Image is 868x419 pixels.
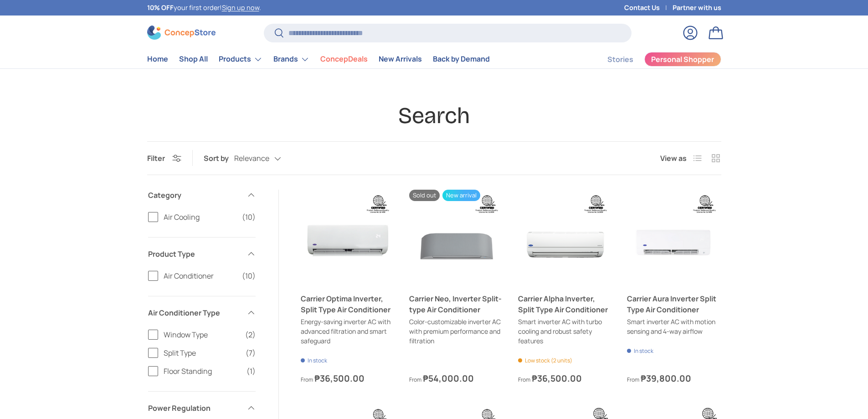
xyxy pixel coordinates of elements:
summary: Products [213,50,268,68]
a: Shop All [179,50,208,68]
a: ConcepDeals [320,50,368,68]
a: Carrier Neo, Inverter Split-type Air Conditioner [409,190,503,284]
nav: Secondary [586,50,721,68]
span: Sold out [409,190,440,201]
span: Category [148,190,241,201]
a: Partner with us [673,3,721,13]
span: Split Type [164,347,240,358]
span: Product Type [148,248,241,259]
span: (2) [245,329,256,340]
strong: 10% OFF [147,3,174,12]
a: Products [219,50,262,68]
a: Stories [607,51,633,68]
summary: Air Conditioner Type [148,296,256,329]
button: Relevance [234,150,299,166]
span: Window Type [164,329,240,340]
a: Brands [273,50,309,68]
img: ConcepStore [147,26,216,40]
nav: Primary [147,50,490,68]
a: New Arrivals [379,50,422,68]
span: (10) [242,270,256,281]
a: Home [147,50,168,68]
a: Carrier Optima Inverter, Split Type Air Conditioner [301,293,395,315]
label: Sort by [204,153,234,164]
span: Relevance [234,154,269,163]
a: Carrier Optima Inverter, Split Type Air Conditioner [301,190,395,284]
span: (10) [242,212,256,222]
button: Filter [147,153,181,163]
summary: Brands [268,50,315,68]
a: Sign up now [222,3,259,12]
span: Power Regulation [148,403,241,414]
a: Carrier Aura Inverter Split Type Air Conditioner [627,190,721,284]
a: Carrier Neo, Inverter Split-type Air Conditioner [409,293,503,315]
span: Air Cooling [164,212,236,222]
span: (7) [246,347,256,358]
span: Filter [147,153,165,163]
p: your first order! . [147,3,261,13]
a: Carrier Alpha Inverter, Split Type Air Conditioner [518,190,612,284]
summary: Category [148,179,256,212]
span: Air Conditioner [164,270,236,281]
a: Back by Demand [433,50,490,68]
span: Personal Shopper [651,56,714,63]
span: Floor Standing [164,366,241,377]
span: View as [660,153,687,164]
a: Contact Us [624,3,673,13]
span: Air Conditioner Type [148,307,241,318]
a: Carrier Alpha Inverter, Split Type Air Conditioner [518,293,612,315]
a: Carrier Aura Inverter Split Type Air Conditioner [627,293,721,315]
h1: Search [147,102,721,130]
span: (1) [247,366,256,377]
summary: Product Type [148,238,256,270]
span: New arrival [442,190,480,201]
a: Personal Shopper [644,52,721,67]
